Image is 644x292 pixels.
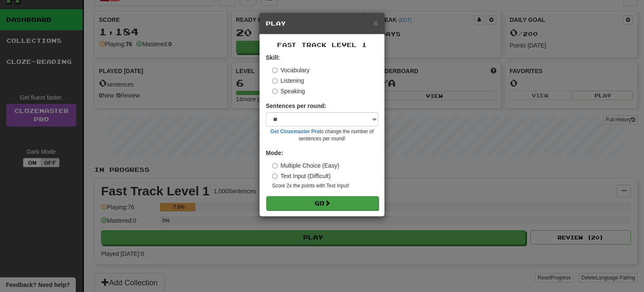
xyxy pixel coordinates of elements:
[272,161,339,170] label: Multiple Choice (Easy)
[266,128,378,142] small: to change the number of sentences per round!
[266,150,283,156] strong: Mode:
[272,66,309,74] label: Vocabulary
[373,18,378,28] span: ×
[266,102,326,110] label: Sentences per round:
[272,87,305,95] label: Speaking
[272,182,378,189] small: Score 2x the points with Text Input !
[266,54,280,61] strong: Skill:
[266,19,378,28] h5: Play
[373,18,378,27] button: Close
[272,78,278,84] input: Listening
[272,172,331,180] label: Text Input (Difficult)
[272,68,278,73] input: Vocabulary
[270,129,319,134] a: Get Clozemaster Pro
[272,76,304,85] label: Listening
[266,196,379,210] button: Go
[277,41,367,48] span: Fast Track Level 1
[272,89,278,94] input: Speaking
[272,163,278,168] input: Multiple Choice (Easy)
[272,174,278,179] input: Text Input (Difficult)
